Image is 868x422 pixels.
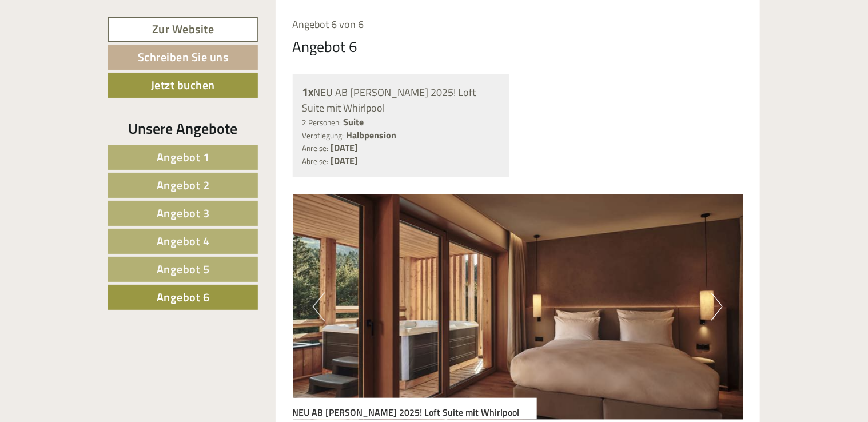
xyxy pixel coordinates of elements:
[157,288,210,306] span: Angebot 6
[302,142,329,154] small: Anreise:
[302,84,500,115] div: NEU AB [PERSON_NAME] 2025! Loft Suite mit Whirlpool
[293,36,358,57] div: Angebot 6
[313,293,325,321] button: Previous
[711,293,723,321] button: Next
[293,398,537,420] div: NEU AB [PERSON_NAME] 2025! Loft Suite mit Whirlpool
[157,232,210,250] span: Angebot 4
[108,45,258,70] a: Schreiben Sie uns
[331,141,359,154] b: [DATE]
[302,117,341,128] small: 2 Personen:
[108,118,258,139] div: Unsere Angebote
[302,156,329,167] small: Abreise:
[344,115,364,129] b: Suite
[157,148,210,166] span: Angebot 1
[108,73,258,98] a: Jetzt buchen
[157,260,210,278] span: Angebot 5
[108,17,258,42] a: Zur Website
[347,128,397,142] b: Halbpension
[293,17,364,32] span: Angebot 6 von 6
[157,176,210,194] span: Angebot 2
[302,83,314,101] b: 1x
[293,194,743,420] img: image
[157,204,210,222] span: Angebot 3
[302,130,344,141] small: Verpflegung:
[331,154,359,168] b: [DATE]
